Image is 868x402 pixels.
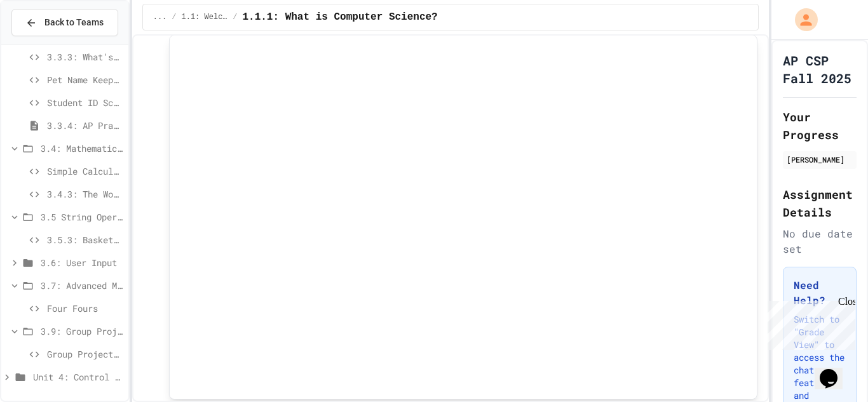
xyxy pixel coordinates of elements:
[182,12,228,22] span: 1.1: Welcome to Computer Science
[47,73,123,86] span: Pet Name Keeper
[242,10,437,25] span: 1.1.1: What is Computer Science?
[47,96,123,109] span: Student ID Scanner
[787,154,853,165] div: [PERSON_NAME]
[233,12,237,22] span: /
[47,164,123,178] span: Simple Calculator
[815,351,855,389] iframe: chat widget
[47,119,123,132] span: 3.3.4: AP Practice - Variables
[794,278,846,308] h3: Need Help?
[47,233,123,246] span: 3.5.3: Basketballs and Footballs
[11,9,118,36] button: Back to Teams
[41,279,123,292] span: 3.7: Advanced Math in Python
[44,16,104,29] span: Back to Teams
[41,325,123,338] span: 3.9: Group Project - Mad Libs
[41,210,123,224] span: 3.5 String Operators
[47,302,123,315] span: Four Fours
[47,50,123,64] span: 3.3.3: What's the Type?
[41,142,123,155] span: 3.4: Mathematical Operators
[783,108,857,144] h2: Your Progress
[172,12,176,22] span: /
[47,187,123,201] span: 3.4.3: The World's Worst Farmers Market
[33,370,123,384] span: Unit 4: Control Structures
[763,296,855,350] iframe: chat widget
[782,5,821,34] div: My Account
[783,226,857,257] div: No due date set
[783,51,857,87] h1: AP CSP Fall 2025
[153,12,167,22] span: ...
[783,185,857,221] h2: Assignment Details
[47,347,123,361] span: Group Project - Mad Libs
[5,5,88,81] div: Chat with us now!Close
[41,256,123,269] span: 3.6: User Input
